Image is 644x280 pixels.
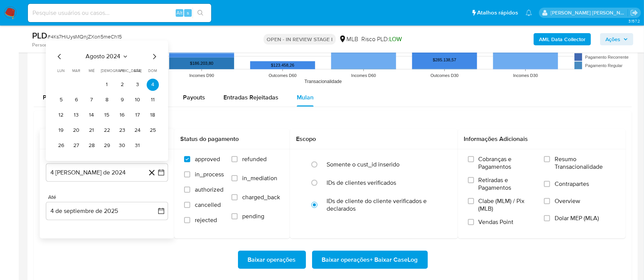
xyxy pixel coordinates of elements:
span: Atalhos rápidos [477,9,518,17]
span: s [187,9,189,16]
p: alessandra.barbosa@mercadopago.com [551,9,628,16]
span: Risco PLD: [361,35,402,43]
button: AML Data Collector [534,33,591,45]
b: AML Data Collector [539,33,586,45]
a: Sair [630,9,638,17]
span: # 4Ks7HiUysMQnjZXon5meCh15 [47,33,122,40]
button: Ações [600,33,633,45]
input: Pesquise usuários ou casos... [28,8,211,18]
div: MLB [339,35,358,43]
p: OPEN - IN REVIEW STAGE I [264,34,336,45]
span: LOW [389,35,402,43]
span: Ações [605,33,620,45]
a: Notificações [526,10,532,16]
button: search-icon [193,8,208,18]
span: 3.157.2 [628,18,640,24]
b: PLD [32,29,47,42]
b: Person ID [32,42,53,48]
span: Alt [176,9,183,16]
